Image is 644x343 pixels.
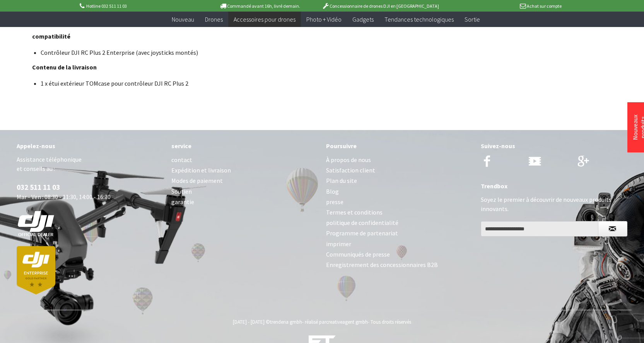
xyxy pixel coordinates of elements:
font: Soyez le premier à découvrir de nouveaux produits innovants. [481,196,612,213]
a: Gadgets [347,12,379,27]
a: trenderia gmbh [270,319,302,325]
a: Communiqués de presse [326,249,473,260]
font: - Tous droits réservés [368,319,411,325]
font: Enregistrement des concessionnaires B2B [326,261,438,269]
font: Expédition et livraison [171,166,231,174]
font: Concessionnaire de drones DJI en [GEOGRAPHIC_DATA] [330,3,439,9]
a: 032 511 11 03 [17,182,60,192]
a: Soutien [171,186,318,197]
font: garantie [171,198,194,206]
font: - réalisé par [302,319,326,325]
font: Gadgets [352,15,374,23]
font: Accessoires pour drones [234,15,296,23]
font: Drones [205,15,223,23]
a: Blog [326,186,473,197]
font: Poursuivre [326,142,357,150]
font: Suivez-nous [481,142,515,150]
font: [DATE] - [DATE] © [233,319,270,325]
font: service [171,142,191,150]
font: presse [326,198,343,206]
a: À propos de nous [326,155,473,165]
font: compatibilité [32,32,70,40]
a: Modes de paiement [171,176,318,186]
a: Accessoires pour drones [228,12,301,27]
a: Programme de partenariat [326,228,473,238]
font: Contrôleur DJI RC Plus 2 Enterprise (avec joysticks montés) [41,49,198,56]
a: Photo + Vidéo [301,12,347,27]
font: Satisfaction client [326,166,375,174]
font: Mar - Ven : 08:30 - 11:30, 14:00 - 16:30 [17,193,111,201]
font: Soutien [171,188,192,195]
font: Hotline 032 511 11 03 [86,3,127,9]
font: 1 x étui extérieur TOMcase pour contrôleur DJI RC Plus 2 [41,79,188,87]
font: Appelez-nous [17,142,55,150]
font: Achat sur compte [527,3,562,9]
a: Enregistrement des concessionnaires B2B [326,260,473,270]
img: white-dji-schweiz-logo-official_140x140.png [17,211,55,237]
a: Plan du site [326,176,473,186]
font: Nouveau [172,15,194,23]
a: imprimer [326,239,473,249]
font: Commandé avant 16h, livré demain. [227,3,300,9]
a: garantie [171,197,318,207]
a: Expédition et livraison [171,165,318,176]
img: dji-partner-enterprise_goldLoJgYOWPUIEBO.png [17,246,55,294]
a: Nouveau [166,12,200,27]
a: Termes et conditions [326,207,473,218]
a: politique de confidentialité [326,218,473,228]
a: contact [171,155,318,165]
a: creativeagent gmbh [326,319,368,325]
font: Plan du site [326,177,357,184]
font: imprimer [326,240,351,248]
font: Modes de paiement [171,177,223,184]
font: contact [171,156,192,164]
font: Tendances technologiques [384,15,454,23]
font: À propos de nous [326,156,371,164]
input: Votre adresse e-mail [481,221,598,237]
font: Communiqués de presse [326,250,390,258]
font: Photo + Vidéo [306,15,342,23]
font: Assistance téléphonique [17,155,82,163]
a: presse [326,197,473,207]
font: Programme de partenariat [326,229,398,237]
button: S'abonner à la newsletter [598,221,627,237]
font: et conseils au : [17,165,55,172]
font: politique de confidentialité [326,219,398,226]
font: Contenu de la livraison [32,63,97,71]
font: Termes et conditions [326,208,383,216]
font: Trendbox [481,182,507,190]
a: Satisfaction client [326,165,473,176]
font: Sortie [465,15,480,23]
a: Sortie [459,12,485,27]
a: Tendances technologiques [379,12,459,27]
font: Blog [326,188,339,195]
a: Drones [200,12,228,27]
